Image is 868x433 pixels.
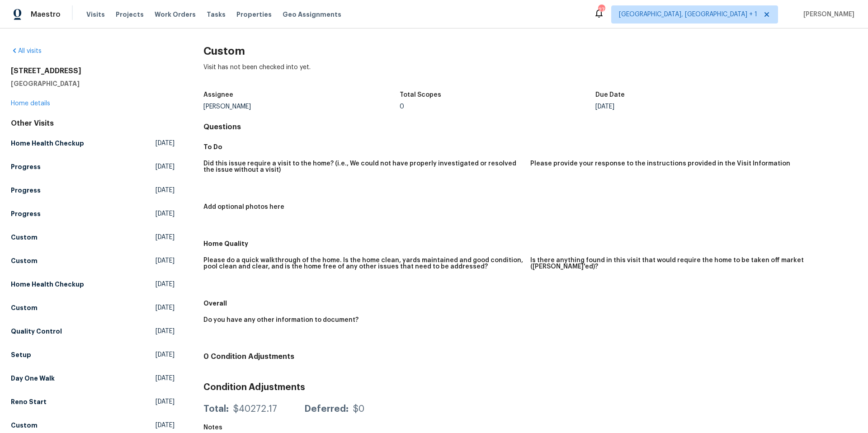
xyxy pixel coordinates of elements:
div: $0 [353,405,364,414]
a: Setup[DATE] [11,347,175,363]
a: Home details [11,100,50,107]
h5: Do you have any other information to document? [203,317,359,323]
h5: Total Scopes [400,92,441,98]
span: Visits [86,10,105,19]
span: [DATE] [156,397,175,406]
h5: Please do a quick walkthrough of the home. Is the home clean, yards maintained and good condition... [203,257,523,270]
div: Deferred: [304,405,349,414]
span: [DATE] [156,327,175,336]
span: [PERSON_NAME] [800,10,854,19]
h5: Custom [11,303,38,312]
div: 27 [598,5,604,14]
h5: Is there anything found in this visit that would require the home to be taken off market ([PERSON... [530,257,850,270]
h5: Due Date [595,92,625,98]
div: [DATE] [595,104,792,110]
a: Reno Start[DATE] [11,394,175,410]
div: 0 [400,104,596,110]
div: [PERSON_NAME] [203,104,400,110]
h5: Home Health Checkup [11,280,84,289]
h5: Notes [203,424,222,431]
span: [DATE] [156,421,175,430]
a: Progress[DATE] [11,206,175,222]
h5: Assignee [203,92,233,98]
h5: To Do [203,142,857,151]
span: Work Orders [155,10,196,19]
h5: Custom [11,421,38,430]
span: [DATE] [156,280,175,289]
h4: Questions [203,122,857,132]
h5: Quality Control [11,327,62,336]
span: [DATE] [156,139,175,148]
a: Custom[DATE] [11,300,175,316]
div: Total: [203,405,229,414]
a: Quality Control[DATE] [11,323,175,339]
a: All visits [11,48,42,54]
h2: [STREET_ADDRESS] [11,66,175,75]
a: Progress[DATE] [11,182,175,198]
h5: Custom [11,233,38,242]
h5: Overall [203,299,857,308]
div: Visit has not been checked into yet. [203,63,857,86]
a: Home Health Checkup[DATE] [11,135,175,151]
h5: Home Quality [203,239,857,248]
span: [GEOGRAPHIC_DATA], [GEOGRAPHIC_DATA] + 1 [619,10,757,19]
a: Home Health Checkup[DATE] [11,276,175,292]
h2: Custom [203,47,857,56]
h5: Setup [11,350,31,359]
span: [DATE] [156,374,175,383]
h5: [GEOGRAPHIC_DATA] [11,79,175,88]
span: Tasks [207,11,226,18]
h5: Reno Start [11,397,47,406]
a: Custom[DATE] [11,253,175,269]
h5: Day One Walk [11,374,55,383]
div: Other Visits [11,119,175,128]
h5: Did this issue require a visit to the home? (i.e., We could not have properly investigated or res... [203,160,523,173]
h5: Add optional photos here [203,204,284,210]
span: Properties [236,10,272,19]
span: [DATE] [156,162,175,171]
span: [DATE] [156,350,175,359]
h5: Custom [11,256,38,265]
a: Day One Walk[DATE] [11,370,175,386]
span: [DATE] [156,233,175,242]
span: Maestro [31,10,61,19]
div: $40272.17 [233,405,277,414]
h4: 0 Condition Adjustments [203,352,857,361]
span: [DATE] [156,209,175,218]
a: Progress[DATE] [11,159,175,175]
h5: Progress [11,186,41,195]
a: Custom[DATE] [11,229,175,245]
span: [DATE] [156,303,175,312]
span: Projects [116,10,144,19]
span: [DATE] [156,186,175,195]
h5: Progress [11,162,41,171]
h5: Progress [11,209,41,218]
h3: Condition Adjustments [203,383,857,392]
span: Geo Assignments [283,10,341,19]
h5: Home Health Checkup [11,139,84,148]
h5: Please provide your response to the instructions provided in the Visit Information [530,160,790,167]
span: [DATE] [156,256,175,265]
